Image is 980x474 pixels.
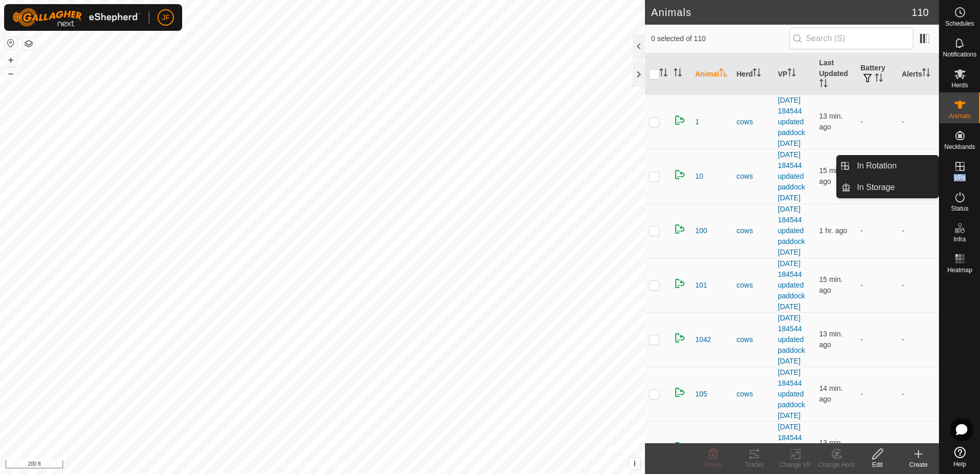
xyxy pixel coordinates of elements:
[898,258,939,312] td: -
[819,81,828,89] p-sorticon: Activate to sort
[856,53,898,95] th: Battery
[945,21,974,27] span: Schedules
[837,156,938,176] li: In Rotation
[651,6,912,18] h2: Animals
[634,459,636,468] span: i
[674,332,686,344] img: returning on
[778,368,805,420] a: [DATE] 184544 updated paddock [DATE]
[695,280,707,291] span: 101
[737,117,770,127] div: cows
[815,53,857,95] th: Last Updated
[851,177,938,198] a: In Storage
[659,70,668,78] p-sorticon: Activate to sort
[5,37,17,49] button: Reset Map
[819,439,843,458] span: Aug 24, 2025, 12:22 PM
[704,461,722,468] span: Delete
[778,96,805,147] a: [DATE] 184544 updated paddock [DATE]
[875,75,883,83] p-sorticon: Activate to sort
[737,389,770,400] div: cows
[922,70,930,78] p-sorticon: Activate to sort
[282,461,320,470] a: Privacy Policy
[775,460,816,469] div: Change VP
[819,112,843,131] span: Aug 24, 2025, 12:22 PM
[778,259,805,311] a: [DATE] 184544 updated paddock [DATE]
[819,166,843,185] span: Aug 24, 2025, 12:21 PM
[857,160,896,172] span: In Rotation
[857,181,895,194] span: In Storage
[674,70,682,78] p-sorticon: Activate to sort
[856,94,898,149] td: -
[898,149,939,203] td: -
[774,53,815,95] th: VP
[788,70,796,78] p-sorticon: Activate to sort
[856,367,898,421] td: -
[674,277,686,290] img: returning on
[691,53,733,95] th: Animal
[856,258,898,312] td: -
[816,460,857,469] div: Change Herd
[912,5,929,20] span: 110
[898,94,939,149] td: -
[737,225,770,236] div: cows
[734,460,775,469] div: Tracks
[12,8,141,27] img: Gallagher Logo
[954,175,965,181] span: VPs
[695,334,711,345] span: 1042
[695,225,707,236] span: 100
[898,203,939,258] td: -
[778,205,805,256] a: [DATE] 184544 updated paddock [DATE]
[674,114,686,126] img: returning on
[856,203,898,258] td: -
[898,460,939,469] div: Create
[949,113,971,119] span: Animals
[5,67,17,80] button: –
[947,267,972,273] span: Heatmap
[629,458,640,469] button: i
[695,117,699,127] span: 1
[778,314,805,365] a: [DATE] 184544 updated paddock [DATE]
[719,70,728,78] p-sorticon: Activate to sort
[737,171,770,182] div: cows
[753,70,761,78] p-sorticon: Activate to sort
[695,171,703,182] span: 10
[674,223,686,235] img: returning on
[651,33,789,44] span: 0 selected of 110
[789,28,913,49] input: Search (S)
[695,389,707,400] span: 105
[819,275,843,294] span: Aug 24, 2025, 12:21 PM
[944,144,975,150] span: Neckbands
[898,53,939,95] th: Alerts
[733,53,774,95] th: Herd
[953,236,966,242] span: Infra
[5,54,17,66] button: +
[674,168,686,181] img: returning on
[898,367,939,421] td: -
[856,149,898,203] td: -
[778,423,805,474] a: [DATE] 184544 updated paddock [DATE]
[674,441,686,453] img: returning on
[819,384,843,403] span: Aug 24, 2025, 12:21 PM
[737,334,770,345] div: cows
[951,82,968,88] span: Herds
[778,150,805,202] a: [DATE] 184544 updated paddock [DATE]
[939,443,980,471] a: Help
[332,461,363,470] a: Contact Us
[837,177,938,198] li: In Storage
[898,312,939,367] td: -
[162,12,170,23] span: JF
[674,386,686,399] img: returning on
[953,461,966,467] span: Help
[951,205,968,212] span: Status
[857,460,898,469] div: Edit
[856,312,898,367] td: -
[737,280,770,291] div: cows
[23,37,35,50] button: Map Layers
[819,226,848,235] span: Aug 24, 2025, 11:07 AM
[943,51,976,58] span: Notifications
[851,156,938,176] a: In Rotation
[819,330,843,349] span: Aug 24, 2025, 12:22 PM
